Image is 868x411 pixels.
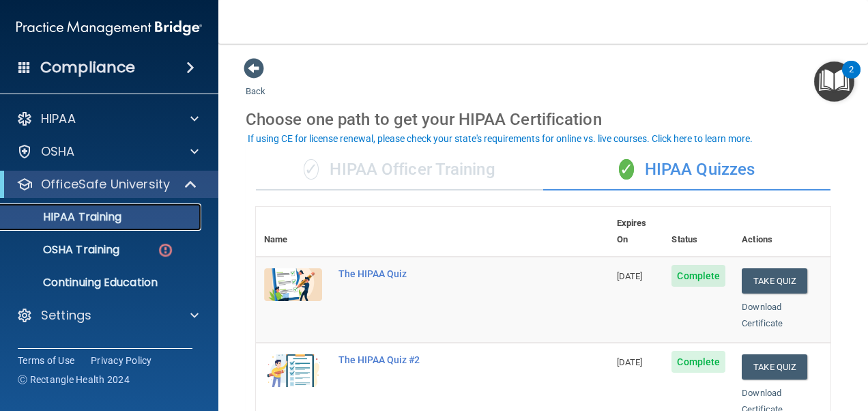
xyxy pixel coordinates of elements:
p: Settings [41,307,91,324]
div: The HIPAA Quiz #2 [338,354,540,365]
div: If using CE for license renewal, please check your state's requirements for online vs. live cours... [248,134,753,143]
span: ✓ [304,159,319,180]
button: Open Resource Center, 2 new notifications [814,61,854,102]
span: ✓ [619,159,634,180]
span: Ⓒ Rectangle Health 2024 [18,373,130,386]
a: OSHA [16,143,199,160]
a: Back [246,70,265,96]
a: Download Certificate [742,302,783,328]
div: Choose one path to get your HIPAA Certification [246,100,841,139]
div: The HIPAA Quiz [338,268,540,279]
span: Complete [671,265,725,287]
button: Take Quiz [742,354,807,380]
p: OSHA [41,143,75,160]
div: 2 [849,70,854,87]
th: Name [256,207,330,257]
img: PMB logo [16,14,202,42]
div: HIPAA Quizzes [543,150,830,190]
span: Complete [671,351,725,373]
p: OfficeSafe University [41,176,170,193]
a: Terms of Use [18,354,74,367]
button: If using CE for license renewal, please check your state's requirements for online vs. live cours... [246,132,755,145]
th: Expires On [609,207,664,257]
a: OfficeSafe University [16,176,198,193]
h4: Compliance [40,58,135,77]
th: Status [663,207,734,257]
p: HIPAA Training [9,210,121,224]
th: Actions [734,207,830,257]
img: danger-circle.6113f641.png [157,242,174,259]
span: [DATE] [617,357,643,367]
p: HIPAA [41,111,76,127]
a: Privacy Policy [91,354,152,367]
div: HIPAA Officer Training [256,150,543,190]
p: OSHA Training [9,243,119,257]
span: [DATE] [617,271,643,281]
button: Take Quiz [742,268,807,294]
a: HIPAA [16,111,199,127]
a: Settings [16,307,199,324]
p: Continuing Education [9,276,195,289]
